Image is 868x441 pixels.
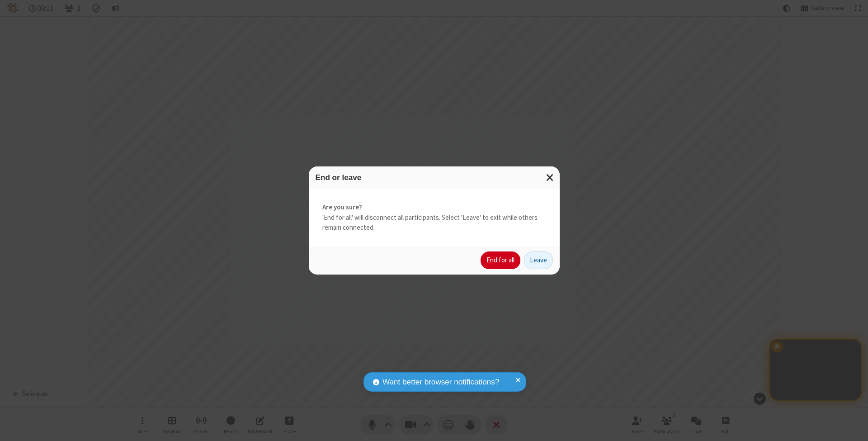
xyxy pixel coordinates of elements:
[316,173,553,182] h3: End or leave
[524,251,553,270] button: Leave
[322,202,546,213] strong: Are you sure?
[541,166,560,189] button: Close modal
[481,251,520,270] button: End for all
[382,376,499,388] span: Want better browser notifications?
[309,189,560,247] div: 'End for all' will disconnect all participants. Select 'Leave' to exit while others remain connec...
